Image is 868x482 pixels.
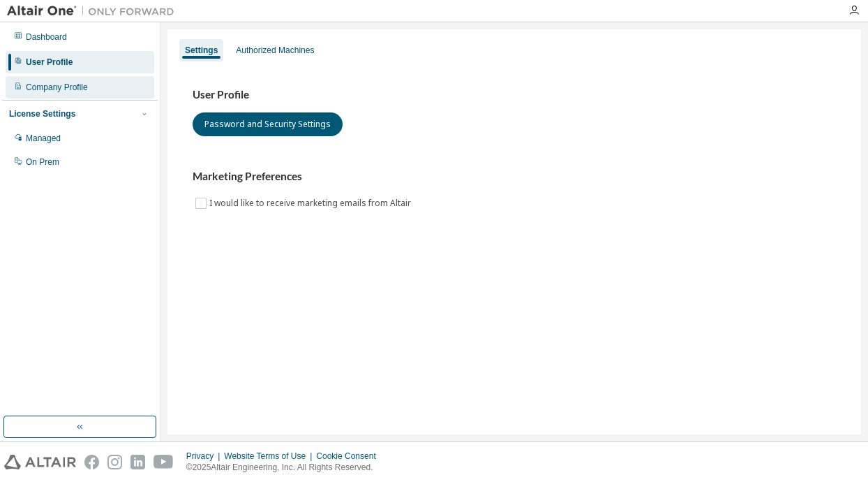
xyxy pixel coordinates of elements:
[7,4,181,18] img: Altair One
[26,57,73,68] div: User Profile
[4,455,76,469] img: altair_logo.svg
[316,451,384,462] div: Cookie Consent
[26,82,88,93] div: Company Profile
[236,45,314,56] div: Authorized Machines
[186,462,384,474] p: © 2025 Altair Engineering, Inc. All Rights Reserved.
[26,31,67,43] div: Dashboard
[107,455,122,469] img: instagram.svg
[193,112,343,136] button: Password and Security Settings
[193,88,836,102] h3: User Profile
[209,195,414,212] label: I would like to receive marketing emails from Altair
[26,156,59,168] div: On Prem
[186,451,224,462] div: Privacy
[224,451,316,462] div: Website Terms of Use
[154,455,174,469] img: youtube.svg
[9,108,75,119] div: License Settings
[26,133,61,144] div: Managed
[185,45,218,56] div: Settings
[130,455,145,469] img: linkedin.svg
[84,455,99,469] img: facebook.svg
[193,170,836,184] h3: Marketing Preferences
